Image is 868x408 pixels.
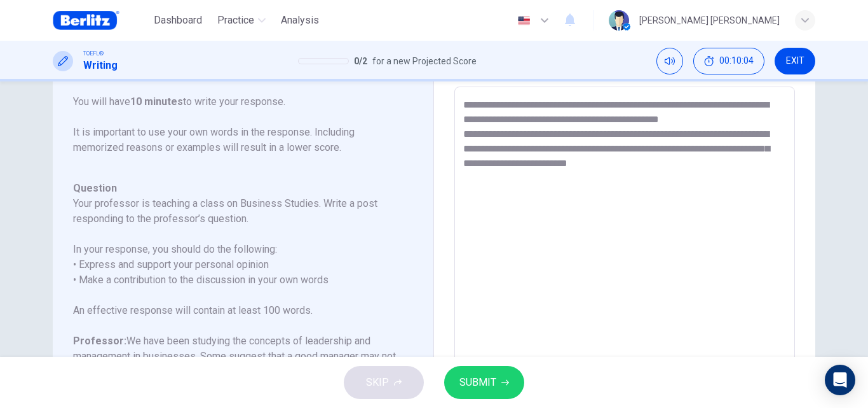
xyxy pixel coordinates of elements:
span: Analysis [281,13,319,28]
button: SUBMIT [444,366,524,399]
button: EXIT [775,48,815,74]
div: [PERSON_NAME] [PERSON_NAME] [639,13,780,28]
span: TOEFL® [83,49,104,58]
img: Berlitz Brasil logo [53,8,119,33]
h6: We have been studying the concepts of leadership and management in businesses. Some suggest that ... [73,334,398,379]
h6: Your professor is teaching a class on Business Studies. Write a post responding to the professor’... [73,196,398,227]
h6: An effective response will contain at least 100 words. [73,303,398,318]
div: Open Intercom Messenger [825,365,855,395]
b: 10 minutes [130,95,183,108]
div: Mute [656,48,683,74]
span: for a new Projected Score [372,53,477,69]
b: Professor: [73,335,126,347]
a: Berlitz Brasil logo [53,8,149,33]
button: 00:10:04 [693,48,764,74]
img: Profile picture [609,10,629,31]
button: Practice [212,9,271,32]
span: 0 / 2 [354,53,367,69]
span: Dashboard [154,13,202,28]
img: en [516,16,532,25]
button: Dashboard [149,9,207,32]
h6: Question [73,181,398,196]
span: SUBMIT [459,374,496,391]
h6: In your response, you should do the following: • Express and support your personal opinion • Make... [73,242,398,288]
span: 00:10:04 [719,56,754,66]
span: EXIT [786,56,804,66]
h1: Writing [83,58,118,73]
button: Analysis [276,9,324,32]
span: Practice [217,13,254,28]
div: Hide [693,48,764,74]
